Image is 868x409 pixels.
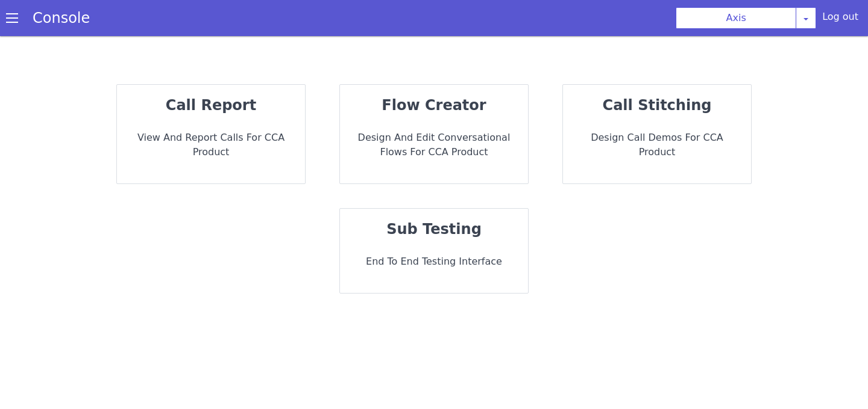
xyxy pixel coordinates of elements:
p: Design and Edit Conversational flows for CCA Product [350,131,518,159]
p: End to End Testing Interface [350,254,518,269]
p: View and report calls for CCA Product [127,131,295,159]
button: Axis [676,7,796,29]
strong: call report [166,97,256,114]
p: Design call demos for CCA Product [573,131,741,159]
div: Log out [822,10,858,29]
a: Console [18,10,104,26]
strong: sub testing [386,221,482,238]
strong: call stitching [603,97,712,114]
strong: flow creator [382,97,486,114]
